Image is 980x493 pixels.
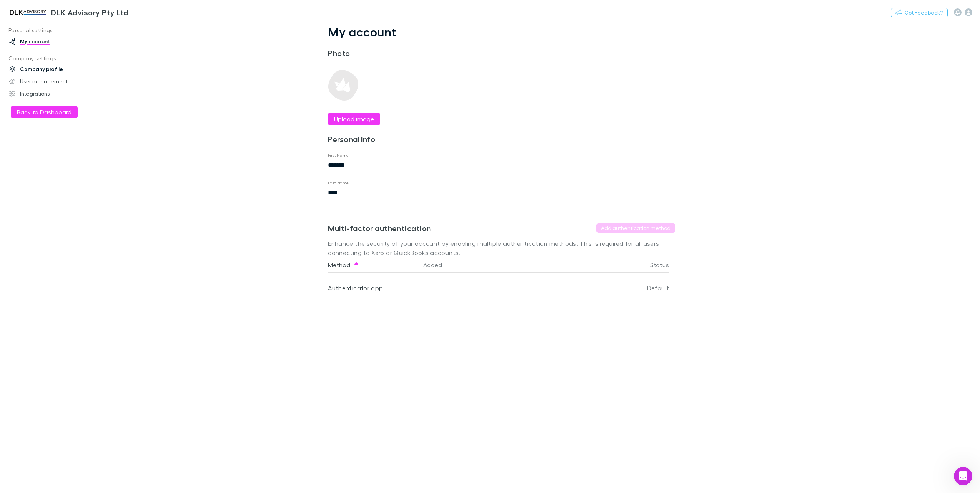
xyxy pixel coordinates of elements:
[2,88,107,100] a: Integrations
[9,406,255,414] div: Did this answer your question?
[101,438,163,445] a: Open in help center
[11,106,78,118] button: Back to Dashboard
[8,8,48,17] img: DLK Advisory Pty Ltd's Logo
[328,152,349,158] label: First Name
[5,3,20,18] button: go back
[102,414,122,429] span: disappointed reaction
[328,257,359,273] button: Method
[2,54,107,63] p: Company settings
[891,8,948,17] button: Got Feedback?
[328,180,349,186] label: Last Name
[2,26,107,35] p: Personal settings
[954,467,972,485] iframe: Intercom live chat
[106,414,118,429] span: 😞
[328,25,675,39] h1: My account
[328,113,380,125] button: Upload image
[122,414,142,429] span: neutral face reaction
[596,223,675,233] button: Add authentication method
[328,273,417,303] div: Authenticator app
[423,257,451,273] button: Added
[2,35,107,48] a: My account
[650,257,678,273] button: Status
[231,3,245,18] button: Collapse window
[2,75,107,88] a: User management
[142,414,162,429] span: smiley reaction
[2,63,107,75] a: Company profile
[328,70,359,101] img: Preview
[328,223,431,233] h3: Multi-factor authentication
[600,273,669,303] div: Default
[146,414,157,429] span: 😃
[245,3,259,17] div: Close
[328,134,443,144] h3: Personal Info
[126,414,137,429] span: 😐
[3,3,133,22] a: DLK Advisory Pty Ltd
[328,239,675,257] p: Enhance the security of your account by enabling multiple authentication methods. This is require...
[51,8,128,17] h3: DLK Advisory Pty Ltd
[334,114,374,124] label: Upload image
[328,48,443,58] h3: Photo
